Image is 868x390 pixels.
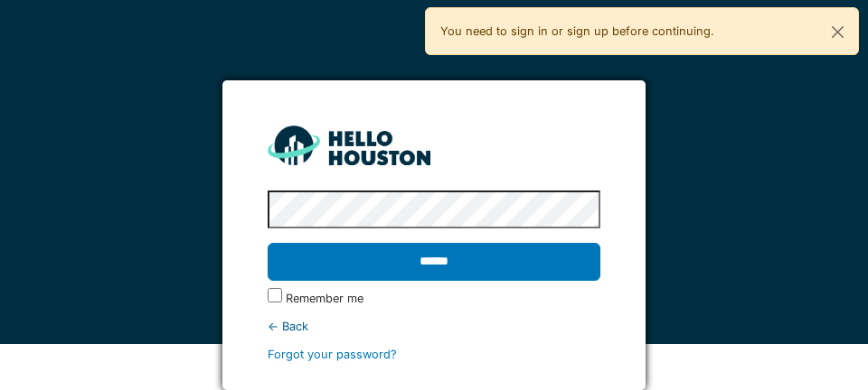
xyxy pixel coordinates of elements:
label: Remember me [286,290,363,307]
img: HH_line-BYnF2_Hg.png [268,125,430,164]
button: Close [817,8,858,56]
div: ← Back [268,318,599,335]
div: You need to sign in or sign up before continuing. [425,7,859,55]
a: Forgot your password? [268,348,397,361]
